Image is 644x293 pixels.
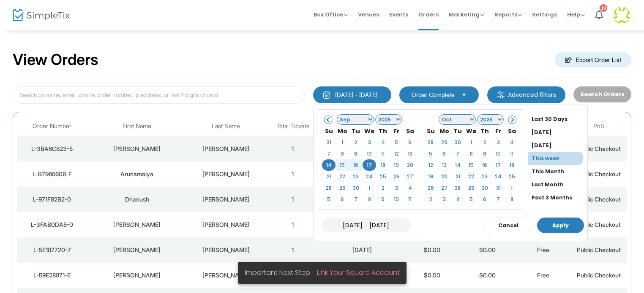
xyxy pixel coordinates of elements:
td: 12 [424,159,437,171]
span: Public Checkout [577,271,621,279]
td: 28 [424,137,437,148]
th: Fr [491,125,505,137]
span: Venues [358,4,379,25]
td: 1 [265,187,321,212]
td: 17 [363,159,376,171]
li: Past 3 Months [528,191,587,204]
td: 8 [363,194,376,205]
m-button: Export Order List [555,52,631,67]
td: 3 [363,137,376,148]
div: L-3BA6C823-5 [19,145,85,153]
td: 26 [424,182,437,194]
td: 25 [376,171,390,182]
td: 28 [451,182,464,194]
td: 22 [336,171,349,182]
th: Fr [390,125,403,137]
h2: View Orders [13,51,98,69]
td: 2 [349,137,363,148]
td: 2 [376,182,390,194]
td: 1 [464,137,478,148]
div: Nangunoori [189,195,263,204]
td: 5 [424,148,437,159]
td: 14 [451,159,464,171]
td: 1 [363,182,376,194]
th: Tu [349,125,363,137]
td: 4 [505,137,518,148]
td: 23 [349,171,363,182]
td: 3 [390,182,403,194]
th: We [464,125,478,137]
td: 31 [491,182,505,194]
td: 3 [437,194,451,205]
div: Smith [189,220,263,229]
span: Last Name [212,123,240,130]
td: 6 [403,137,417,148]
td: 15 [464,159,478,171]
th: Mo [336,125,349,137]
td: 23 [478,171,491,182]
span: Help [567,11,585,19]
td: 30 [349,182,363,194]
td: 28 [322,182,336,194]
a: Link Your Square Account [317,268,400,277]
td: 12 [390,148,403,159]
div: Sarah [89,246,185,254]
td: 8 [505,194,518,205]
m-button: Advanced filters [487,86,565,103]
td: 27 [437,182,451,194]
td: 24 [491,171,505,182]
th: We [363,125,376,137]
td: 11 [505,148,518,159]
td: 25 [505,171,518,182]
td: 5 [464,194,478,205]
div: Kabilan [189,145,263,153]
td: 2 [424,194,437,205]
span: Free [537,246,549,253]
div: [DATE] - [DATE] [335,91,377,99]
th: Total Tickets [265,116,321,136]
td: 30 [451,137,464,148]
div: 10 [600,4,607,12]
span: Box Office [314,11,348,19]
span: Reports [494,11,522,19]
li: Past 12 Months [528,204,587,217]
span: Public Checkout [577,145,621,152]
td: 13 [437,159,451,171]
td: 11 [403,194,417,205]
div: 2025-09-16 [323,246,402,254]
li: This Month [528,165,587,178]
td: 20 [403,159,417,171]
td: 7 [491,194,505,205]
td: 11 [376,148,390,159]
td: 8 [464,148,478,159]
td: 5 [390,137,403,148]
td: 19 [390,159,403,171]
span: Free [537,271,549,279]
td: $0.00 [404,237,460,263]
td: 2 [478,137,491,148]
td: 10 [390,194,403,205]
td: 15 [336,159,349,171]
td: 21 [451,171,464,182]
td: 7 [322,148,336,159]
div: L-5E187720-7 [19,246,85,254]
td: 20 [437,171,451,182]
td: 1 [265,136,321,161]
td: 24 [363,171,376,182]
td: 3 [491,137,505,148]
span: First Name [123,123,151,130]
span: PoS [593,123,604,130]
td: 4 [403,182,417,194]
span: Public Checkout [577,221,621,228]
td: 9 [349,148,363,159]
th: Th [478,125,491,137]
td: 17 [491,159,505,171]
th: Su [322,125,336,137]
td: 18 [505,159,518,171]
th: Su [424,125,437,137]
img: monthly [322,91,331,99]
div: L-B7966606-F [19,170,85,178]
td: 1 [265,212,321,237]
li: This week [528,152,583,165]
span: Events [389,4,408,25]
